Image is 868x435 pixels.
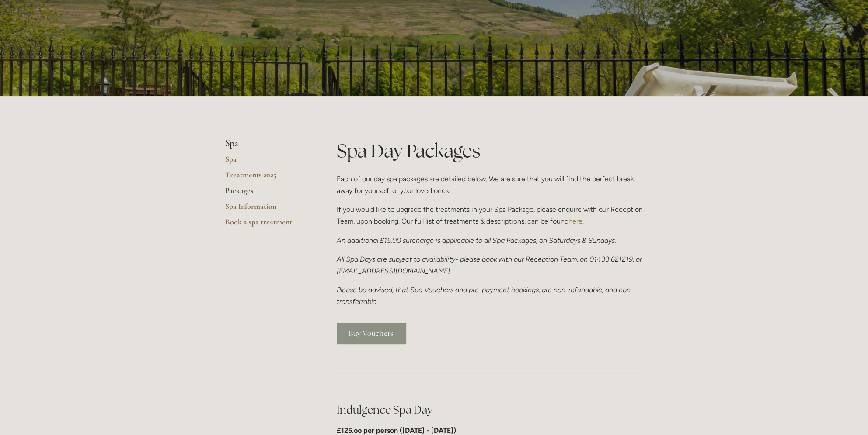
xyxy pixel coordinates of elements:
[337,255,644,275] em: All Spa Days are subject to availability- please book with our Reception Team, on 01433 621219, o...
[568,217,582,225] a: here
[337,173,643,197] p: Each of our day spa packages are detailed below. We are sure that you will find the perfect break...
[225,170,309,186] a: Treatments 2025
[337,138,643,164] h1: Spa Day Packages
[225,138,309,149] li: Spa
[337,286,634,306] em: Please be advised, that Spa Vouchers and pre-payment bookings, are non-refundable, and non-transf...
[225,217,309,233] a: Book a spa treatment
[225,201,309,217] a: Spa Information
[337,402,643,418] h2: Indulgence Spa Day
[225,186,309,201] a: Packages
[225,154,309,170] a: Spa
[337,426,456,435] strong: £125.oo per person ([DATE] - [DATE])
[337,204,643,227] p: If you would like to upgrade the treatments in your Spa Package, please enquire with our Receptio...
[337,323,406,344] a: Buy Vouchers
[337,236,616,245] em: An additional £15.00 surcharge is applicable to all Spa Packages, on Saturdays & Sundays.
